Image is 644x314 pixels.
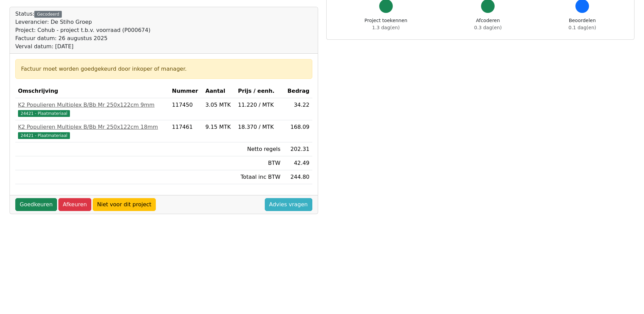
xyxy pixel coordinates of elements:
[15,34,150,42] div: Factuur datum: 26 augustus 2025
[235,170,283,184] td: Totaal inc BTW
[169,120,203,142] td: 117461
[238,123,280,131] div: 18.370 / MTK
[474,25,502,30] span: 0.3 dag(en)
[18,123,167,131] div: K2 Populieren Multiplex B/Bb Mr 250x122cm 18mm
[283,120,312,142] td: 168.09
[283,84,312,98] th: Bedrag
[93,198,156,211] a: Niet voor dit project
[15,26,150,34] div: Project: Cohub - project t.b.v. voorraad (P000674)
[283,98,312,120] td: 34.22
[265,198,312,211] a: Advies vragen
[569,25,596,30] span: 0.1 dag(en)
[283,156,312,170] td: 42.49
[18,110,70,117] span: 24421 - Plaatmateriaal
[34,11,62,18] div: Gecodeerd
[18,123,167,139] a: K2 Populieren Multiplex B/Bb Mr 250x122cm 18mm24421 - Plaatmateriaal
[15,84,169,98] th: Omschrijving
[283,170,312,184] td: 244.80
[205,123,233,131] div: 9.15 MTK
[365,17,407,31] div: Project toekennen
[15,198,57,211] a: Goedkeuren
[372,25,400,30] span: 1.3 dag(en)
[169,98,203,120] td: 117450
[15,18,150,26] div: Leverancier: De Stiho Groep
[235,142,283,156] td: Netto regels
[238,101,280,109] div: 11.220 / MTK
[15,10,150,51] div: Status:
[21,65,307,73] div: Factuur moet worden goedgekeurd door inkoper of manager.
[569,17,596,31] div: Beoordelen
[58,198,91,211] a: Afkeuren
[18,101,167,109] div: K2 Populieren Multiplex B/Bb Mr 250x122cm 9mm
[235,156,283,170] td: BTW
[235,84,283,98] th: Prijs / eenh.
[169,84,203,98] th: Nummer
[18,132,70,139] span: 24421 - Plaatmateriaal
[15,42,150,51] div: Verval datum: [DATE]
[203,84,235,98] th: Aantal
[18,101,167,117] a: K2 Populieren Multiplex B/Bb Mr 250x122cm 9mm24421 - Plaatmateriaal
[474,17,502,31] div: Afcoderen
[205,101,233,109] div: 3.05 MTK
[283,142,312,156] td: 202.31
